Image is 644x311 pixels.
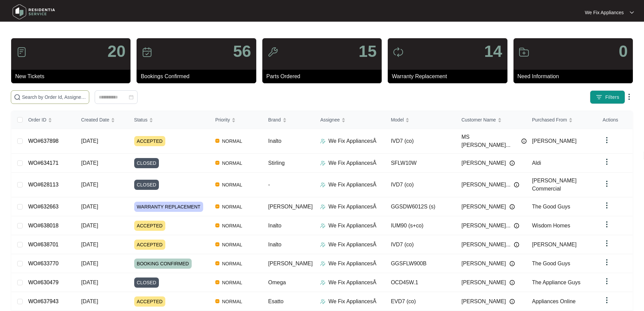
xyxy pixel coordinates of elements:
[28,160,58,166] a: WO#634171
[532,242,577,247] span: [PERSON_NAME]
[268,223,281,228] span: Inalto
[16,47,27,58] img: icon
[219,181,245,189] span: NORMAL
[14,94,21,101] img: search-icon
[603,220,611,228] img: dropdown arrow
[461,279,506,287] span: [PERSON_NAME]
[315,111,385,129] th: Assignee
[81,116,109,124] span: Created Date
[509,261,515,266] img: Info icon
[215,182,219,186] img: Vercel Logo
[320,116,340,124] span: Assignee
[215,204,219,208] img: Vercel Logo
[320,182,326,187] img: Assigner Icon
[81,182,98,187] span: [DATE]
[28,223,58,228] a: WO#638018
[129,111,210,129] th: Status
[385,111,456,129] th: Model
[328,203,376,211] p: We Fix AppliancesÂ
[28,242,58,247] a: WO#638701
[461,297,506,306] span: [PERSON_NAME]
[456,111,527,129] th: Customer Name
[328,159,376,167] p: We Fix AppliancesÂ
[28,182,58,187] a: WO#628113
[219,159,245,167] span: NORMAL
[215,261,219,265] img: Vercel Logo
[518,72,633,81] p: Need Information
[215,139,219,143] img: Vercel Logo
[596,94,602,101] img: filter icon
[210,111,263,129] th: Priority
[532,261,570,266] span: The Good Guys
[28,138,58,144] a: WO#637898
[603,296,611,304] img: dropdown arrow
[134,158,159,168] span: CLOSED
[532,178,577,192] span: [PERSON_NAME] Commercial
[28,261,58,266] a: WO#633770
[385,197,456,216] td: GGSDW6012S (s)
[268,280,286,285] span: Omega
[268,261,313,266] span: [PERSON_NAME]
[219,137,245,145] span: NORMAL
[328,279,376,287] p: We Fix AppliancesÂ
[320,223,326,228] img: Assigner Icon
[509,204,515,209] img: Info icon
[233,43,251,60] p: 56
[215,223,219,227] img: Vercel Logo
[10,2,57,22] img: residentia service logo
[219,297,245,306] span: NORMAL
[266,72,382,81] p: Parts Ordered
[461,260,506,268] span: [PERSON_NAME]
[461,181,510,189] span: [PERSON_NAME]...
[328,137,376,145] p: We Fix AppliancesÂ
[385,154,456,173] td: SFLW10W
[521,138,527,144] img: Info icon
[28,280,58,285] a: WO#630479
[320,261,326,266] img: Assigner Icon
[134,116,148,124] span: Status
[585,9,624,16] p: We Fix Appliances
[359,43,377,60] p: 15
[532,223,570,228] span: Wisdom Homes
[134,277,159,288] span: CLOSED
[385,254,456,273] td: GGSFLW900B
[267,47,278,58] img: icon
[219,222,245,230] span: NORMAL
[514,223,519,228] img: Info icon
[28,116,46,124] span: Order ID
[391,116,404,124] span: Model
[81,298,98,304] span: [DATE]
[142,47,152,58] img: icon
[532,160,541,166] span: Aldi
[81,261,98,266] span: [DATE]
[603,239,611,247] img: dropdown arrow
[320,299,326,304] img: Assigner Icon
[134,136,165,146] span: ACCEPTED
[219,279,245,287] span: NORMAL
[328,222,376,230] p: We Fix AppliancesÂ
[320,138,326,144] img: Assigner Icon
[532,116,567,124] span: Purchased From
[484,43,502,60] p: 14
[461,133,518,149] span: MS [PERSON_NAME]...
[590,90,625,104] button: filter iconFilters
[461,222,510,230] span: [PERSON_NAME]...
[81,138,98,144] span: [DATE]
[603,158,611,166] img: dropdown arrow
[320,160,326,166] img: Assigner Icon
[328,241,376,249] p: We Fix AppliancesÂ
[28,298,58,304] a: WO#637943
[509,160,515,166] img: Info icon
[81,223,98,228] span: [DATE]
[215,116,230,124] span: Priority
[385,216,456,235] td: IUM90 (s+co)
[385,235,456,254] td: IVD7 (co)
[81,280,98,285] span: [DATE]
[219,241,245,249] span: NORMAL
[385,129,456,154] td: IVD7 (co)
[514,182,519,187] img: Info icon
[268,182,270,187] span: -
[268,160,285,166] span: Stirling
[603,136,611,144] img: dropdown arrow
[461,116,496,124] span: Customer Name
